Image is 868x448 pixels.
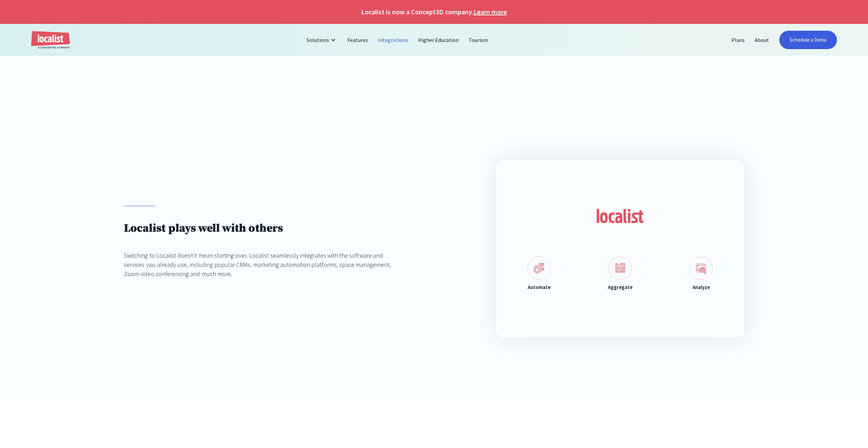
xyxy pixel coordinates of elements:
a: About [750,32,774,48]
div: Automate [528,284,551,291]
a: Schedule a Demo [779,31,837,49]
div: Analyze [693,284,710,291]
a: Features [343,32,373,48]
a: Higher Education [413,32,464,48]
a: Learn more [473,7,507,17]
a: Integrations [373,32,413,48]
div: Solutions [301,32,343,48]
div: Switching to Localist doesn't mean starting over. Localist seamlessly integrates with the softwar... [124,251,403,278]
a: Tourism [464,32,493,48]
a: Plans [727,32,750,48]
div: Aggregate [608,284,632,291]
a: home [31,31,70,49]
div: Solutions [307,36,329,44]
h1: Localist plays well with others [124,221,403,235]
